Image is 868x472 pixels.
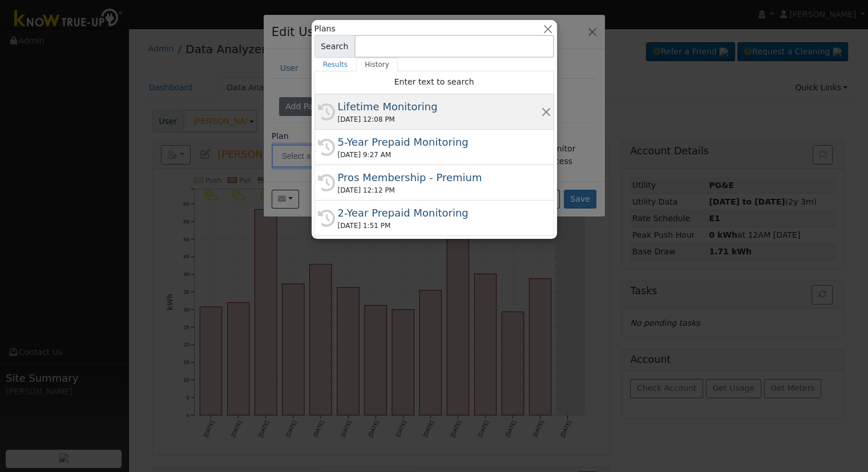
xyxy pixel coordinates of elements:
button: Remove this history [540,106,551,118]
i: History [318,139,335,156]
i: History [318,103,335,121]
div: Lifetime Monitoring [338,99,541,114]
div: Pros Membership - Premium [338,170,541,185]
div: [DATE] 12:08 PM [338,114,541,125]
div: 5-Year Prepaid Monitoring [338,134,541,150]
div: [DATE] 9:27 AM [338,150,541,160]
